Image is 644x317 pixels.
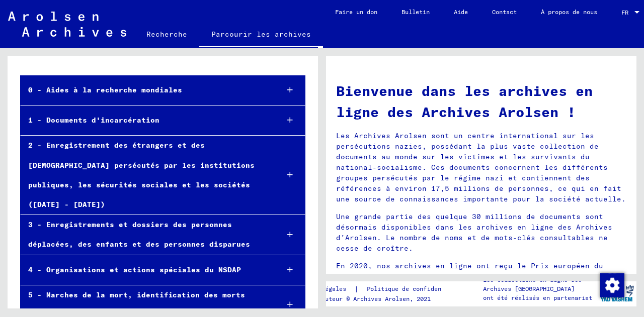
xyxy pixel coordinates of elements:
font: Bulletin [401,8,430,16]
font: 1 - Documents d'incarcération [28,116,159,125]
font: ont été réalisés en partenariat avec [483,294,592,310]
img: Modifier le consentement [600,273,624,297]
font: Bienvenue dans les archives en ligne des Archives Arolsen ! [336,82,593,121]
font: Les Archives Arolsen sont un centre international sur les persécutions nazies, possédant la plus ... [336,131,626,203]
font: | [354,284,359,293]
font: Une grande partie des quelque 30 millions de documents sont désormais disponibles dans les archiv... [336,212,612,253]
font: Politique de confidentialité [367,285,466,292]
font: 3 - Enregistrements et dossiers des personnes déplacées, des enfants et des personnes disparues [28,220,250,249]
font: Droits d'auteur © Archives Arolsen, 2021 [290,295,431,302]
a: Politique de confidentialité [359,284,478,294]
font: FR [621,9,628,16]
img: Arolsen_neg.svg [8,12,126,37]
font: En 2020, nos archives en ligne ont reçu le Prix européen du patrimoine / Prix Europa Nostra 2020,... [336,261,621,302]
font: 4 - Organisations et actions spéciales du NSDAP [28,265,241,274]
font: Recherche [146,30,187,39]
img: yv_logo.png [598,281,636,306]
font: Parcourir les archives [211,30,311,39]
font: À propos de nous [541,8,597,16]
font: 2 - Enregistrement des étrangers et des [DEMOGRAPHIC_DATA] persécutés par les institutions publiq... [28,141,255,209]
a: Parcourir les archives [199,22,323,48]
font: Faire un don [335,8,377,16]
a: Recherche [134,22,199,46]
font: Aide [454,8,468,16]
font: Contact [492,8,517,16]
font: 0 - Aides à la recherche mondiales [28,85,182,94]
